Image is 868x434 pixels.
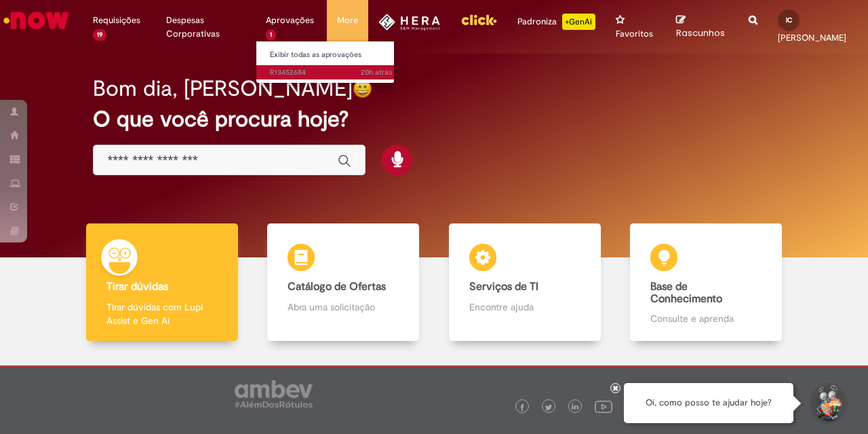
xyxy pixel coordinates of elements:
span: Requisições [93,14,140,27]
p: Encontre ajuda [469,300,580,314]
h2: O que você procura hoje? [93,107,774,131]
span: Despesas Corporativas [166,14,246,41]
span: 19 [93,29,106,41]
span: 1 [266,29,276,41]
img: logo_footer_twitter.png [545,404,552,411]
span: Favoritos [616,27,653,41]
b: Tirar dúvidas [106,280,168,293]
b: Serviços de TI [469,280,538,293]
time: 27/08/2025 14:11:24 [361,67,392,77]
div: Oi, como posso te ajudar hoje? [624,383,793,423]
span: More [337,14,358,27]
b: Catálogo de Ofertas [288,280,386,293]
p: Consulte e aprenda [650,312,762,325]
p: Abra uma solicitação [288,300,399,314]
button: Iniciar Conversa de Suporte [807,383,848,424]
p: +GenAi [562,14,595,30]
span: Aprovações [266,14,314,27]
span: Rascunhos [676,26,725,39]
a: Aberto R13452684 : [256,65,406,80]
span: IC [786,16,792,24]
div: Padroniza [517,14,595,30]
img: happy-face.png [353,79,372,98]
img: ServiceNow [1,7,71,34]
img: logo_footer_facebook.png [519,404,526,411]
img: logo_footer_youtube.png [595,397,612,415]
a: Catálogo de Ofertas Abra uma solicitação [253,223,435,341]
img: logo_footer_linkedin.png [572,403,578,412]
img: click_logo_yellow_360x200.png [460,10,497,30]
a: Base de Conhecimento Consulte e aprenda [616,223,797,341]
b: Base de Conhecimento [650,280,722,306]
span: 20h atrás [361,67,392,77]
a: Rascunhos [676,14,729,39]
img: logo_footer_ambev_rotulo_gray.png [235,380,313,408]
span: R13452684 [270,67,392,78]
a: Exibir todas as aprovações [256,48,406,62]
a: Tirar dúvidas Tirar dúvidas com Lupi Assist e Gen Ai [71,223,253,341]
a: Serviços de TI Encontre ajuda [434,223,616,341]
img: HeraLogo.png [378,14,440,31]
span: [PERSON_NAME] [778,32,846,43]
ul: Aprovações [256,41,395,84]
h2: Bom dia, [PERSON_NAME] [93,77,353,101]
p: Tirar dúvidas com Lupi Assist e Gen Ai [106,300,218,327]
